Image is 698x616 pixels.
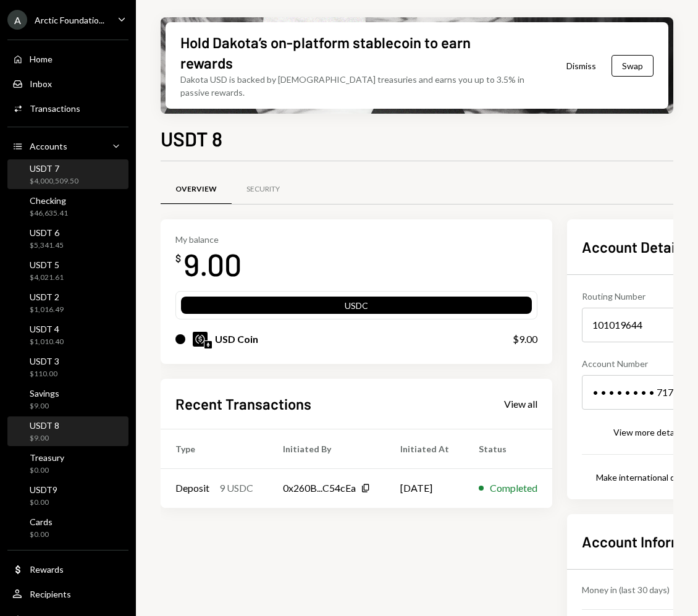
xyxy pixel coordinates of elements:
[30,530,53,540] div: $0.00
[232,174,295,205] a: Security
[385,429,464,468] th: Initiated At
[612,55,654,77] button: Swap
[7,48,128,70] a: Home
[30,163,78,174] div: USDT 7
[7,384,128,414] a: Savings$9.00
[7,352,128,382] a: USDT 3$110.00
[7,449,128,478] a: Treasury$0.00
[464,429,552,468] th: Status
[30,420,59,431] div: USDT 8
[181,299,532,316] div: USDC
[175,234,242,245] div: My balance
[504,398,537,410] div: View all
[582,583,670,596] div: Money in (last 30 days)
[7,224,128,253] a: USDT 6$5,341.45
[7,159,128,189] a: USDT 7$4,000,509.50
[30,517,53,527] div: Cards
[7,481,128,510] a: USDT9$0.00
[30,103,80,114] div: Transactions
[7,320,128,350] a: USDT 4$1,010.40
[385,468,464,508] td: [DATE]
[175,252,181,264] div: $
[613,426,697,439] button: View more details
[30,401,59,411] div: $9.00
[30,227,64,238] div: USDT 6
[30,356,59,366] div: USDT 3
[613,427,683,437] div: View more details
[7,72,128,95] a: Inbox
[204,341,212,348] img: ethereum-mainnet
[30,452,64,463] div: Treasury
[35,15,104,25] div: Arctic Foundatio...
[215,332,258,347] div: USD Coin
[30,141,67,151] div: Accounts
[7,192,128,221] a: Checking$46,635.41
[30,433,59,444] div: $9.00
[30,564,64,575] div: Rewards
[30,324,64,334] div: USDT 4
[7,513,128,542] a: Cards$0.00
[551,51,612,80] button: Dismiss
[30,195,68,206] div: Checking
[7,288,128,318] a: USDT 2$1,016.49
[183,245,242,284] div: 9.00
[30,497,57,508] div: $0.00
[180,32,526,73] div: Hold Dakota’s on-platform stablecoin to earn rewards
[7,10,27,30] div: A
[30,54,53,64] div: Home
[30,369,59,379] div: $110.00
[30,305,64,315] div: $1,016.49
[283,481,356,496] div: 0x260B...C54cEa
[30,259,64,270] div: USDT 5
[193,332,208,347] img: USDC
[175,481,209,496] div: Deposit
[7,135,128,157] a: Accounts
[30,78,52,89] div: Inbox
[504,397,537,410] a: View all
[30,240,64,251] div: $5,341.45
[268,429,385,468] th: Initiated By
[30,208,68,219] div: $46,635.41
[175,184,217,195] div: Overview
[30,484,57,495] div: USDT9
[30,465,64,476] div: $0.00
[490,481,537,496] div: Completed
[7,97,128,119] a: Transactions
[246,184,280,195] div: Security
[161,174,232,205] a: Overview
[7,558,128,580] a: Rewards
[7,256,128,285] a: USDT 5$4,021.61
[30,589,71,599] div: Recipients
[30,292,64,302] div: USDT 2
[180,73,536,99] div: Dakota USD is backed by [DEMOGRAPHIC_DATA] treasuries and earns you up to 3.5% in passive rewards.
[30,176,78,187] div: $4,000,509.50
[30,272,64,283] div: $4,021.61
[7,416,128,446] a: USDT 8$9.00
[161,126,222,151] h1: USDT 8
[219,481,253,496] div: 9 USDC
[161,429,268,468] th: Type
[175,394,311,414] h2: Recent Transactions
[30,388,59,399] div: Savings
[7,583,128,605] a: Recipients
[30,337,64,347] div: $1,010.40
[513,332,537,347] div: $9.00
